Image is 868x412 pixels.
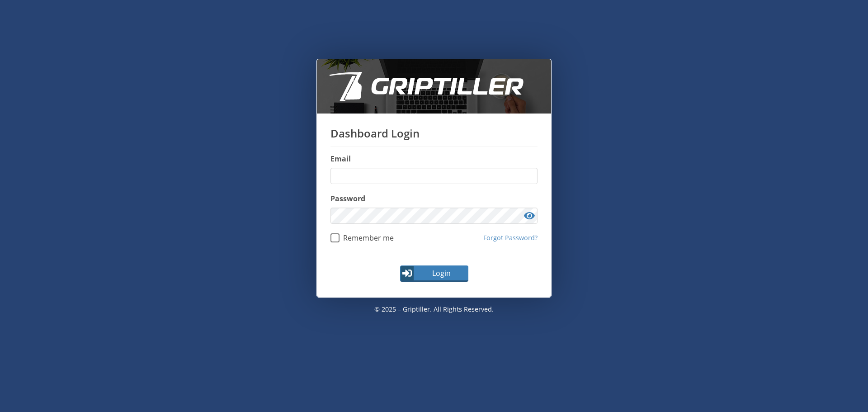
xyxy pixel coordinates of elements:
[330,127,538,147] h1: Dashboard Login
[483,233,538,243] a: Forgot Password?
[330,193,538,204] label: Password
[330,153,538,164] label: Email
[340,233,394,242] span: Remember me
[316,298,552,321] p: © 2025 – Griptiller. All rights reserved.
[400,265,468,282] button: Login
[415,268,467,279] span: Login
